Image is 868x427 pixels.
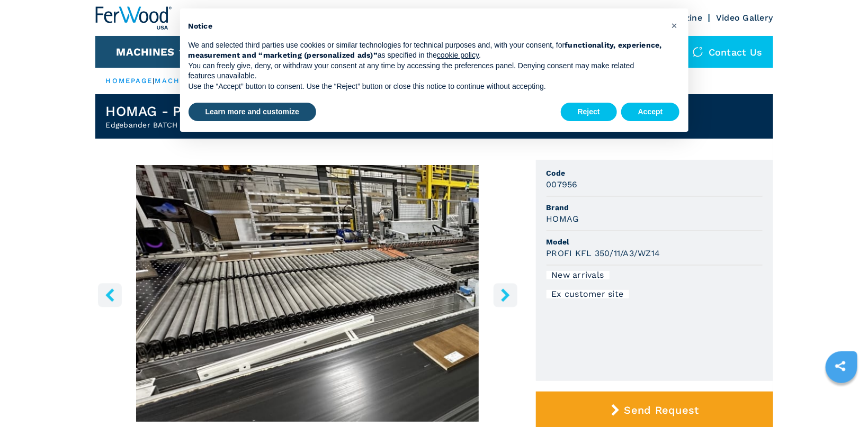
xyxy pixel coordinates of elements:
a: machines [155,77,201,85]
span: Brand [547,202,763,213]
iframe: Chat [823,379,860,419]
span: × [671,19,677,32]
p: Use the “Accept” button to consent. Use the “Reject” button or close this notice to continue with... [189,81,663,92]
h2: Edgebander BATCH 1 [106,120,355,130]
p: You can freely give, deny, or withdraw your consent at any time by accessing the preferences pane... [189,61,663,81]
div: New arrivals [547,271,610,279]
a: Video Gallery [716,13,773,23]
img: Edgebander BATCH 1 HOMAG PROFI KFL 350/11/A3/WZ14 [95,165,520,422]
div: Contact us [682,36,773,68]
span: Send Request [624,404,699,416]
button: Accept [621,103,680,122]
button: Machines [116,46,174,58]
a: sharethis [827,353,854,379]
h3: 007956 [547,178,578,190]
a: cookie policy [437,51,479,59]
strong: functionality, experience, measurement and “marketing (personalized ads)” [189,41,663,60]
h3: PROFI KFL 350/11/A3/WZ14 [547,247,660,259]
h2: Notice [189,21,663,32]
button: right-button [494,283,517,307]
h1: HOMAG - PROFI KFL 350/11/A3/WZ14 [106,103,355,120]
a: HOMEPAGE [106,77,153,85]
span: | [153,77,155,85]
p: We and selected third parties use cookies or similar technologies for technical purposes and, wit... [189,40,663,61]
button: Reject [561,103,617,122]
button: left-button [98,283,122,307]
img: Ferwood [95,6,172,30]
img: Contact us [693,47,703,57]
button: Learn more and customize [189,103,316,122]
h3: HOMAG [547,213,579,225]
span: Model [547,237,763,247]
span: Code [547,168,763,178]
div: Ex customer site [547,290,629,298]
div: Go to Slide 2 [95,165,520,422]
button: Close this notice [666,17,683,34]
